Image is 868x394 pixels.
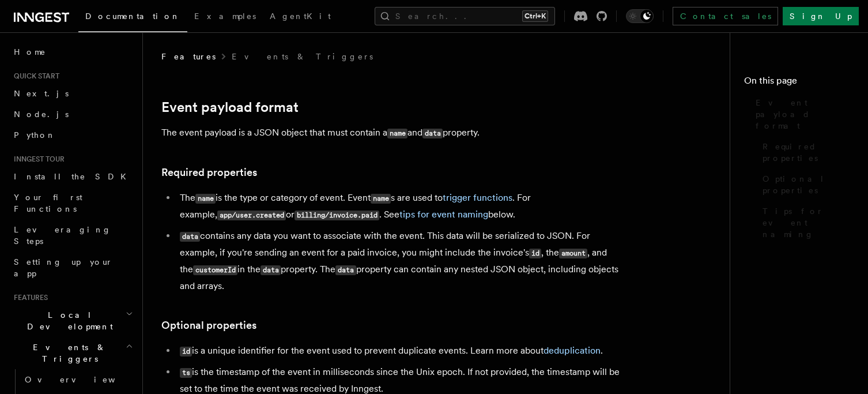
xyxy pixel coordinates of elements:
[763,173,854,196] span: Optional properties
[180,232,200,242] code: data
[9,125,135,145] a: Python
[758,201,854,245] a: Tips for event naming
[758,168,854,201] a: Optional properties
[9,252,135,284] a: Setting up your app
[25,375,144,384] span: Overview
[14,193,82,213] span: Your first Functions
[9,42,135,62] a: Home
[187,3,263,31] a: Examples
[756,97,854,132] span: Event payload format
[180,347,192,357] code: id
[20,369,135,390] a: Overview
[193,265,237,275] code: customerId
[443,192,512,203] a: trigger functions
[9,166,135,187] a: Install the SDK
[176,190,622,223] li: The is the type or category of event. Event s are used to . For example, or . See below.
[375,7,555,25] button: Search...Ctrl+K
[161,125,622,141] p: The event payload is a JSON object that must contain a and property.
[763,141,854,164] span: Required properties
[14,46,46,58] span: Home
[744,74,854,92] h4: On this page
[9,305,135,337] button: Local Development
[14,110,69,119] span: Node.js
[176,228,622,294] li: contains any data you want to associate with the event. This data will be serialized to JSON. For...
[9,219,135,252] a: Leveraging Steps
[195,194,216,204] code: name
[522,10,548,22] kbd: Ctrl+K
[161,317,256,333] a: Optional properties
[263,3,338,31] a: AgentKit
[14,225,111,246] span: Leveraging Steps
[783,7,859,25] a: Sign Up
[261,265,281,275] code: data
[9,155,65,164] span: Inngest tour
[217,211,286,220] code: app/user.created
[14,172,133,181] span: Install the SDK
[194,12,256,21] span: Examples
[14,257,113,278] span: Setting up your app
[161,99,299,115] a: Event payload format
[176,343,622,359] li: is a unique identifier for the event used to prevent duplicate events. Learn more about .
[371,194,391,204] code: name
[626,9,654,23] button: Toggle dark mode
[9,337,135,369] button: Events & Triggers
[161,164,257,181] a: Required properties
[9,309,126,332] span: Local Development
[751,92,854,136] a: Event payload format
[9,342,126,365] span: Events & Triggers
[399,209,488,220] a: tips for event naming
[78,3,187,32] a: Documentation
[529,249,541,258] code: id
[295,211,379,220] code: billing/invoice.paid
[180,368,192,378] code: ts
[758,136,854,168] a: Required properties
[85,12,180,21] span: Documentation
[559,249,587,258] code: amount
[9,72,59,81] span: Quick start
[270,12,331,21] span: AgentKit
[673,7,778,25] a: Contact sales
[232,51,373,62] a: Events & Triggers
[14,130,56,140] span: Python
[422,129,443,138] code: data
[9,293,48,302] span: Features
[387,129,407,138] code: name
[9,104,135,125] a: Node.js
[9,187,135,219] a: Your first Functions
[14,89,69,98] span: Next.js
[161,51,216,62] span: Features
[763,205,854,240] span: Tips for event naming
[335,265,356,275] code: data
[544,345,601,356] a: deduplication
[9,83,135,104] a: Next.js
